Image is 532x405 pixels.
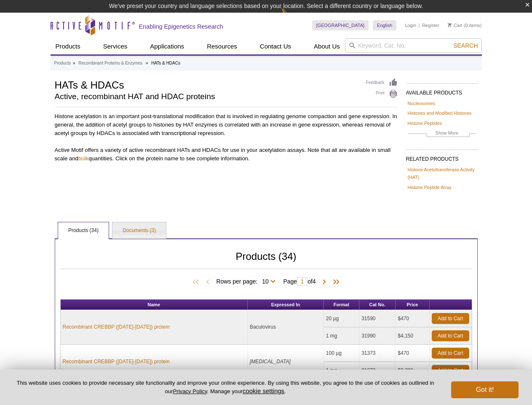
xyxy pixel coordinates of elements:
a: Documents (3) [112,222,166,239]
td: $3,200 [396,362,429,379]
a: Register [422,22,439,28]
h2: Active, recombinant HAT and HDAC proteins [55,93,358,100]
span: Search [453,42,478,49]
a: bulk [78,155,88,162]
a: Recombinant CREBBP ([DATE]-[DATE]) protein [63,358,170,365]
h2: Enabling Epigenetics Research [139,23,223,30]
td: 1 mg [324,327,359,345]
h2: RELATED PRODUCTS [406,149,478,165]
a: Nucleosomes [408,100,435,107]
th: Cat No. [359,300,396,310]
a: English [373,20,396,30]
span: Rows per page: [216,277,279,285]
td: $470 [396,345,429,362]
li: | [419,20,420,30]
h2: Products (34) [60,253,472,269]
span: 4 [313,278,316,285]
span: Next Page [320,278,329,286]
a: Feedback [366,78,398,87]
p: Histone acetylation is an important post-translational modification that is involved in regulatin... [55,112,398,163]
span: Page of [279,277,320,286]
td: 31990 [359,327,396,345]
a: Print [366,89,398,99]
th: Format [324,300,359,310]
li: (0 items) [448,20,482,30]
a: Add to Cart [432,365,469,376]
button: cookie settings [243,387,284,394]
i: [MEDICAL_DATA] [250,359,291,364]
a: Recombinant CREBBP ([DATE]-[DATE]) protein [63,323,170,331]
a: Histone Peptides [408,119,442,127]
a: Histone Peptide Array [408,184,452,191]
a: Login [405,22,416,28]
li: » [146,61,148,65]
td: 31873 [359,362,396,379]
a: Privacy Policy [173,388,207,394]
h1: HATs & HDACs [55,78,358,91]
td: 100 µg [324,345,359,362]
img: Change Here [281,6,303,26]
td: 20 µg [324,310,359,327]
td: 1 mg [324,362,359,379]
a: Recombinant Proteins & Enzymes [78,59,142,67]
input: Keyword, Cat. No. [345,38,482,53]
a: Add to Cart [432,330,469,341]
p: This website uses cookies to provide necessary site functionality and improve your online experie... [13,379,437,395]
th: Name [61,300,248,310]
a: Histones and Modified Histones [408,109,472,117]
a: Resources [202,38,242,54]
a: Histone Acetyltransferase Activity (HAT) [408,166,476,181]
a: Add to Cart [432,313,469,324]
a: [GEOGRAPHIC_DATA] [312,20,369,30]
button: Search [451,42,480,49]
a: Add to Cart [432,348,469,359]
td: $4,150 [396,327,429,345]
li: » [73,61,75,65]
a: Contact Us [255,38,296,54]
td: Baculovirus [248,310,324,345]
button: Got it! [451,381,519,398]
li: HATs & HDACs [151,61,180,65]
a: Applications [145,38,189,54]
span: First Page [191,278,203,286]
th: Price [396,300,429,310]
a: Products (34) [58,222,109,239]
td: 31373 [359,345,396,362]
a: Cart [448,22,462,28]
a: Products [54,59,71,67]
a: About Us [309,38,345,54]
td: 31590 [359,310,396,327]
th: Expressed In [248,300,324,310]
a: Products [51,38,86,54]
a: Show More [408,129,476,139]
img: Your Cart [448,23,452,27]
h2: AVAILABLE PRODUCTS [406,83,478,98]
span: Previous Page [203,278,212,286]
td: $470 [396,310,429,327]
span: Last Page [329,278,341,286]
a: Services [98,38,133,54]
